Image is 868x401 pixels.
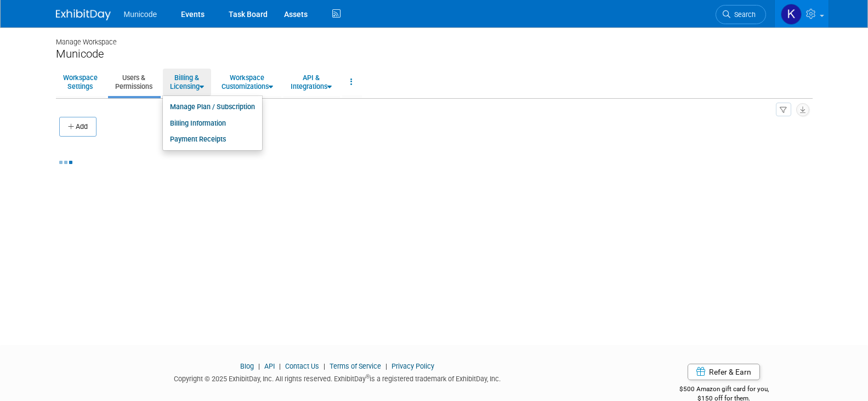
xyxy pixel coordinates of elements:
span: | [256,362,263,370]
div: Copyright © 2025 ExhibitDay, Inc. All rights reserved. ExhibitDay is a registered trademark of Ex... [56,371,620,384]
a: Contact Us [285,362,319,370]
a: Privacy Policy [392,362,434,370]
div: Municode [56,47,813,61]
a: Search [716,5,766,24]
span: | [383,362,390,370]
a: Refer & Earn [688,364,760,380]
button: Add [59,117,97,137]
a: WorkspaceSettings [56,69,105,95]
a: API &Integrations [283,69,339,95]
span: | [276,362,283,370]
span: | [321,362,328,370]
a: Billing Information [163,115,262,132]
span: Municode [124,10,157,19]
img: loading... [59,161,72,164]
span: Search [730,10,756,19]
img: Kenna Puckett [781,4,802,25]
a: Users &Permissions [108,69,160,95]
a: API [264,362,275,370]
img: ExhibitDay [56,9,111,20]
a: Payment Receipts [163,131,262,148]
a: WorkspaceCustomizations [214,69,280,95]
a: Billing &Licensing [163,69,211,95]
a: Terms of Service [330,362,381,370]
sup: ® [366,374,370,380]
a: Manage Plan / Subscription [163,99,262,115]
a: Blog [240,362,254,370]
div: Manage Workspace [56,27,813,47]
